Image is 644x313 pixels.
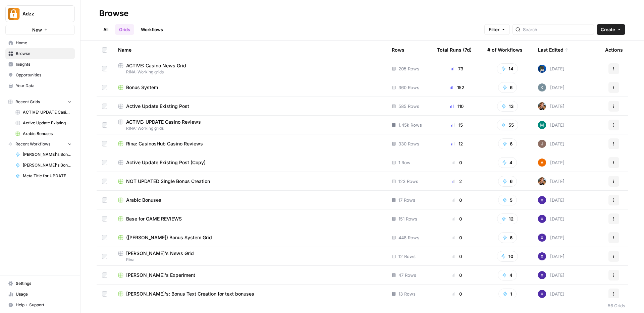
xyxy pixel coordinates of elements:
span: RINA: Working grids [118,125,381,131]
div: 110 [437,103,477,110]
button: 6 [498,232,517,243]
span: Home [16,40,72,46]
div: [DATE] [538,271,565,279]
span: Meta Title for UPDATE [23,173,72,179]
span: [PERSON_NAME]'s Bonus Text Creation Telegram [23,162,72,168]
div: 56 Grids [608,302,625,309]
span: Help + Support [16,302,72,308]
a: ACTIVE: UPDATE Casino Reviews [12,107,75,118]
a: Arabic Bonuses [118,197,381,203]
div: 2 [437,178,477,185]
a: Home [5,38,75,48]
div: 0 [437,234,477,241]
span: Opportunities [16,72,72,78]
a: [PERSON_NAME]'s Experiment [118,272,381,278]
div: Actions [605,41,623,59]
span: Arabic Bonuses [126,197,161,203]
a: Meta Title for UPDATE [12,171,75,181]
a: Insights [5,59,75,70]
img: qk6vosqy2sb4ovvtvs3gguwethpi [538,140,546,148]
input: Search [523,26,591,33]
span: Bonus System [126,84,158,91]
span: Your Data [16,83,72,89]
div: [DATE] [538,121,565,129]
a: NOT UPDATED Single Bonus Creation [118,178,381,185]
button: New [5,25,75,35]
div: [DATE] [538,196,565,204]
span: 1 Row [398,159,411,166]
span: 448 Rows [398,234,419,241]
div: 152 [437,84,477,91]
img: c47u9ku7g2b7umnumlgy64eel5a2 [538,252,546,260]
a: Usage [5,289,75,300]
span: Recent Workflows [15,141,50,147]
div: Name [118,41,381,59]
span: 330 Rows [398,140,419,147]
span: [PERSON_NAME]'s Experiment [126,272,195,278]
span: Create [601,26,615,33]
button: 14 [497,63,518,74]
span: ACTIVE: Casino News Grid [126,62,186,69]
img: 1uqwqwywk0hvkeqipwlzjk5gjbnq [538,159,546,167]
span: Adzz [22,10,63,17]
a: All [99,24,112,35]
a: [PERSON_NAME]'s Bonus Text Creation + Language [12,149,75,160]
button: 6 [498,138,517,149]
div: Last Edited [538,41,569,59]
span: RINA: Working grids [118,69,381,75]
span: 151 Rows [398,215,417,222]
span: Base for GAME REVIEWS [126,215,182,222]
a: Settings [5,278,75,289]
div: 0 [437,197,477,203]
a: Active Update Existing Post [118,103,381,110]
button: Workspace: Adzz [5,5,75,22]
span: [PERSON_NAME]'s News Grid [126,250,194,257]
a: Browse [5,48,75,59]
div: # of Workflows [487,41,523,59]
span: [PERSON_NAME]'s: Bonus Text Creation for text bonuses [126,291,254,297]
a: ACTIVE: UPDATE Casino ReviewsRINA: Working grids [118,119,381,131]
button: 10 [497,251,518,262]
div: Total Runs (7d) [437,41,472,59]
button: 6 [498,176,517,187]
span: ACTIVE: UPDATE Casino Reviews [23,109,72,115]
a: [PERSON_NAME]'s: Bonus Text Creation for text bonuses [118,291,381,297]
div: 12 [437,140,477,147]
button: 6 [498,82,517,93]
span: Browse [16,51,72,57]
div: [DATE] [538,215,565,223]
div: [DATE] [538,65,565,73]
div: 0 [437,159,477,166]
span: NOT UPDATED Single Bonus Creation [126,178,210,185]
span: Active Update Existing Post [23,120,72,126]
span: 205 Rows [398,65,419,72]
div: 0 [437,253,477,260]
div: Browse [99,8,128,19]
span: Insights [16,61,72,67]
button: Create [597,24,625,35]
button: 4 [498,270,517,280]
button: Filter [484,24,510,35]
a: Arabic Bonuses [12,128,75,139]
img: c47u9ku7g2b7umnumlgy64eel5a2 [538,290,546,298]
img: nwfydx8388vtdjnj28izaazbsiv8 [538,177,546,185]
span: Filter [489,26,499,33]
div: [DATE] [538,290,565,298]
img: Adzz Logo [8,8,20,20]
a: Your Data [5,80,75,91]
a: Active Update Existing Post [12,118,75,128]
span: 17 Rows [398,197,415,203]
span: ACTIVE: UPDATE Casino Reviews [126,119,201,125]
button: 1 [498,289,517,299]
a: Bonus System [118,84,381,91]
div: [DATE] [538,234,565,242]
div: [DATE] [538,83,565,91]
span: 360 Rows [398,84,419,91]
button: Recent Grids [5,97,75,107]
img: c47u9ku7g2b7umnumlgy64eel5a2 [538,271,546,279]
span: 47 Rows [398,272,416,278]
a: Base for GAME REVIEWS [118,215,381,222]
img: slv4rmlya7xgt16jt05r5wgtlzht [538,121,546,129]
button: 4 [498,157,517,168]
a: Grids [115,24,134,35]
